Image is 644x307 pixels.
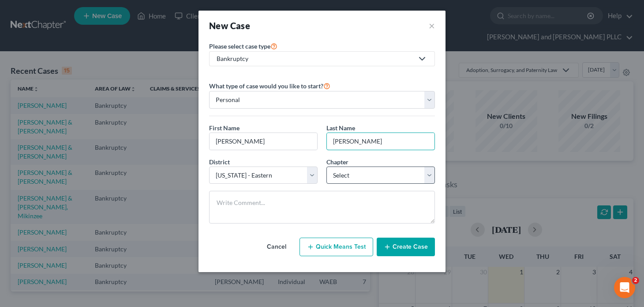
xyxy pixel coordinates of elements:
span: First Name [209,124,240,132]
input: Enter First Name [210,133,317,150]
input: Enter Last Name [327,133,434,150]
button: Cancel [257,238,296,256]
span: Chapter [326,158,348,166]
div: Bankruptcy [217,54,413,63]
span: Please select case type [209,42,270,50]
label: What type of case would you like to start? [209,80,330,91]
span: District [209,158,230,166]
button: Quick Means Test [300,238,373,256]
button: × [429,19,435,32]
span: 2 [632,277,639,284]
span: Last Name [326,124,355,132]
iframe: Intercom live chat [614,277,635,298]
strong: New Case [209,20,250,31]
button: Create Case [377,238,435,256]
